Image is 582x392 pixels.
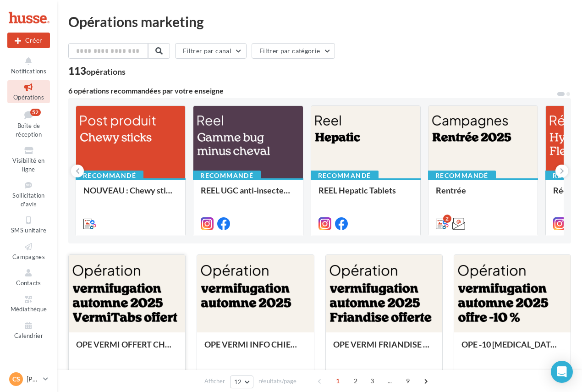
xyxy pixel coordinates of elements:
a: Campagnes [7,240,50,262]
p: [PERSON_NAME] [27,375,39,384]
div: Recommandé [193,171,261,181]
span: Afficher [204,377,225,386]
div: Nouvelle campagne [7,33,50,48]
span: 12 [234,378,242,386]
a: SMS unitaire [7,213,50,236]
span: Visibilité en ligne [12,157,44,173]
div: Recommandé [428,171,496,181]
span: 2 [348,374,363,388]
span: CS [12,375,20,384]
div: Recommandé [76,171,143,181]
div: OPE VERMI FRIANDISE OFFERTE CHIEN CHAT AUTOMNE [333,340,435,358]
span: ... [383,374,397,388]
button: Filtrer par catégorie [252,43,335,59]
a: Calendrier [7,319,50,341]
div: 52 [30,109,41,116]
div: opérations [86,67,126,76]
span: Contacts [16,279,41,287]
span: Sollicitation d'avis [12,192,44,208]
span: 1 [330,374,345,388]
span: SMS unitaire [11,226,46,234]
span: Calendrier [14,332,43,339]
span: Boîte de réception [16,122,42,138]
a: Contacts [7,266,50,288]
button: Filtrer par canal [175,43,247,59]
div: OPE -10 [MEDICAL_DATA] CHIEN CHAT AUTOMNE [461,340,563,358]
div: 2 [443,215,451,223]
div: REEL UGC anti-insectes cheval [201,186,295,204]
div: REEL Hepatic Tablets [318,186,413,204]
button: Créer [7,33,50,48]
span: 3 [365,374,379,388]
span: 9 [401,374,415,388]
a: Opérations [7,80,50,103]
a: Sollicitation d'avis [7,178,50,210]
div: Recommandé [311,171,379,181]
button: 12 [230,375,253,388]
a: CS [PERSON_NAME] [7,370,50,388]
span: Opérations [13,94,44,101]
div: Open Intercom Messenger [551,361,573,383]
div: Opérations marketing [68,15,571,28]
span: Notifications [11,67,46,75]
div: NOUVEAU : Chewy sticks [83,186,178,204]
div: Rentrée [436,186,530,204]
div: OPE VERMI OFFERT CHIEN CHAT AUTOMNE [76,340,178,358]
a: Médiathèque [7,293,50,315]
a: Visibilité en ligne [7,144,50,175]
button: Notifications [7,54,50,77]
div: 6 opérations recommandées par votre enseigne [68,87,556,94]
span: Campagnes [12,253,45,260]
span: Médiathèque [11,306,47,313]
div: OPE VERMI INFO CHIEN CHAT AUTOMNE [204,340,306,358]
a: Boîte de réception52 [7,107,50,140]
div: 113 [68,66,126,76]
span: résultats/page [258,377,296,386]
